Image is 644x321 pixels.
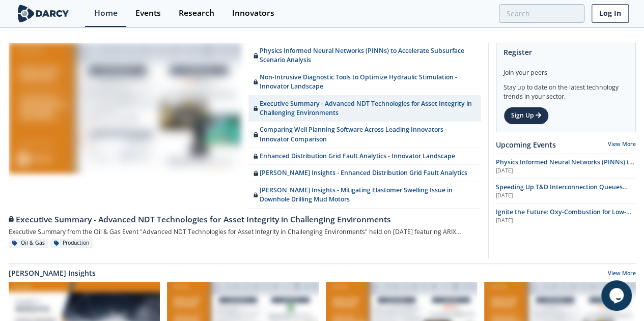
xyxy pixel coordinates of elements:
a: View More [608,270,636,279]
a: Speeding Up T&D Interconnection Queues with Enhanced Software Solutions [DATE] [496,183,636,200]
div: Physics Informed Neural Networks (PINNs) to Accelerate Subsurface Scenario Analysis [254,46,475,65]
div: Executive Summary - Advanced NDT Technologies for Asset Integrity in Challenging Environments [9,214,481,226]
div: Join your peers [503,61,628,77]
div: Oil & Gas [9,239,49,248]
a: [PERSON_NAME] Insights - Enhanced Distribution Grid Fault Analytics [248,165,481,182]
span: Ignite the Future: Oxy-Combustion for Low-Carbon Power [496,208,631,225]
a: Physics Informed Neural Networks (PINNs) to Accelerate Subsurface Scenario Analysis [248,43,481,69]
div: Register [503,43,628,61]
a: Physics Informed Neural Networks (PINNs) to Accelerate Subsurface Scenario Analysis [DATE] [496,158,636,175]
a: Executive Summary - Advanced NDT Technologies for Asset Integrity in Challenging Environments [9,209,481,226]
a: [PERSON_NAME] Insights [9,268,96,278]
a: Comparing Well Planning Software Across Leading Innovators - Innovator Comparison [248,122,481,148]
iframe: chat widget [601,280,634,311]
a: Executive Summary - Advanced NDT Technologies for Asset Integrity in Challenging Environments [248,96,481,122]
a: Sign Up [503,107,549,124]
div: [DATE] [496,167,636,175]
input: Advanced Search [499,4,584,23]
div: [DATE] [496,192,636,200]
a: Log In [592,4,629,23]
a: View More [608,140,636,148]
div: Production [50,239,93,248]
div: Innovators [232,9,274,17]
div: [DATE] [496,217,636,225]
div: Stay up to date on the latest technology trends in your sector. [503,77,628,101]
a: Enhanced Distribution Grid Fault Analytics - Innovator Landscape [248,148,481,165]
span: Physics Informed Neural Networks (PINNs) to Accelerate Subsurface Scenario Analysis [496,158,634,176]
a: Upcoming Events [496,139,556,150]
span: Speeding Up T&D Interconnection Queues with Enhanced Software Solutions [496,183,628,200]
a: [PERSON_NAME] Insights - Mitigating Elastomer Swelling Issue in Downhole Drilling Mud Motors [248,182,481,209]
img: logo-wide.svg [16,5,71,22]
a: Ignite the Future: Oxy-Combustion for Low-Carbon Power [DATE] [496,208,636,225]
div: Home [94,9,118,17]
div: Research [179,9,214,17]
div: Events [135,9,161,17]
a: Non-Intrusive Diagnostic Tools to Optimize Hydraulic Stimulation - Innovator Landscape [248,69,481,96]
div: Executive Summary from the Oil & Gas Event "Advanced NDT Technologies for Asset Integrity in Chal... [9,226,481,239]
